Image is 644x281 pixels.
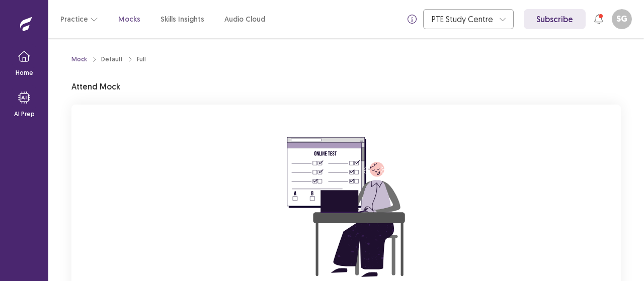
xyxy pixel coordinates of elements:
[403,10,421,28] button: info
[524,9,586,29] a: Subscribe
[16,68,33,77] p: Home
[71,80,120,92] p: Attend Mock
[14,110,35,119] p: AI Prep
[118,14,140,25] a: Mocks
[160,14,204,25] a: Skills Insights
[432,10,494,29] div: PTE Study Centre
[71,55,87,64] a: Mock
[224,14,265,25] a: Audio Cloud
[612,9,632,29] button: SG
[71,55,146,64] nav: breadcrumb
[60,10,98,28] button: Practice
[101,55,123,64] div: Default
[137,55,146,64] div: Full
